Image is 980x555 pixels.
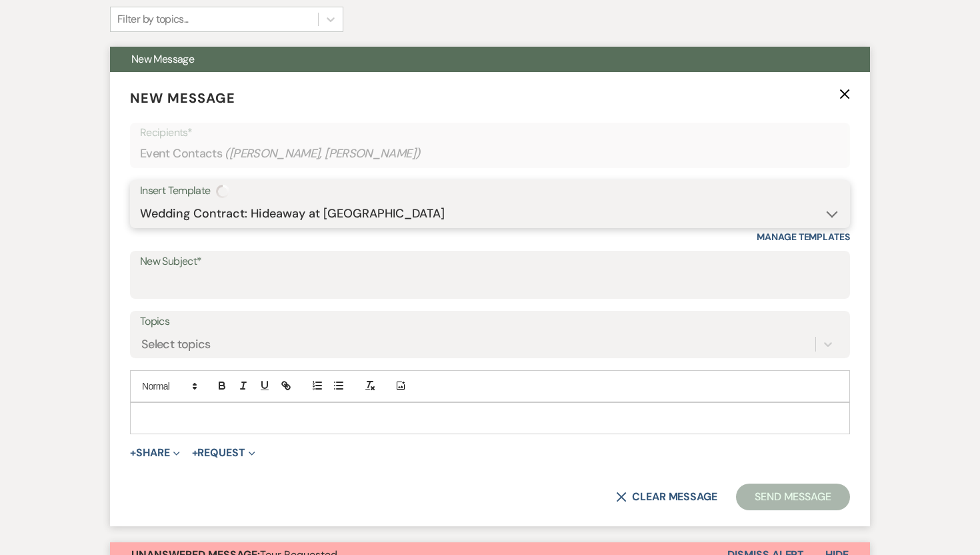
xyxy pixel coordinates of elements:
[130,448,180,458] button: Share
[140,124,840,141] p: Recipients*
[216,185,229,198] img: loading spinner
[757,231,850,243] a: Manage Templates
[140,141,840,167] div: Event Contacts
[192,448,198,458] span: +
[140,312,840,332] label: Topics
[117,11,189,27] div: Filter by topics...
[140,181,840,201] div: Insert Template
[616,492,717,502] button: Clear message
[130,448,136,458] span: +
[141,335,211,353] div: Select topics
[130,89,235,107] span: New Message
[140,252,840,271] label: New Subject*
[192,448,255,458] button: Request
[225,145,421,163] span: ( [PERSON_NAME], [PERSON_NAME] )
[131,52,194,66] span: New Message
[736,484,850,510] button: Send Message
